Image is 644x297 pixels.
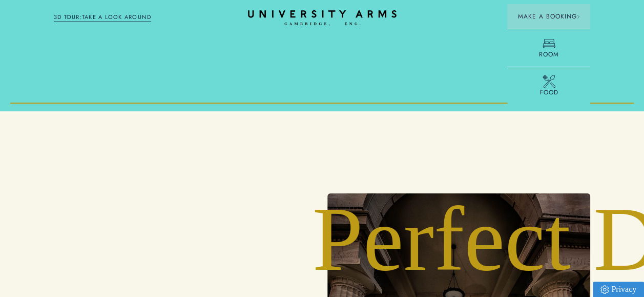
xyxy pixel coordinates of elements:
[517,12,580,21] span: Make a Booking
[507,67,590,105] a: Food
[54,13,152,22] a: 3D TOUR:TAKE A LOOK AROUND
[593,282,644,297] a: Privacy
[539,88,558,97] span: Food
[600,285,609,294] img: Privacy
[576,15,580,18] img: Arrow icon
[248,10,397,26] a: Home
[539,50,559,59] span: Room
[507,4,590,29] button: Make a BookingArrow icon
[507,29,590,67] a: Room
